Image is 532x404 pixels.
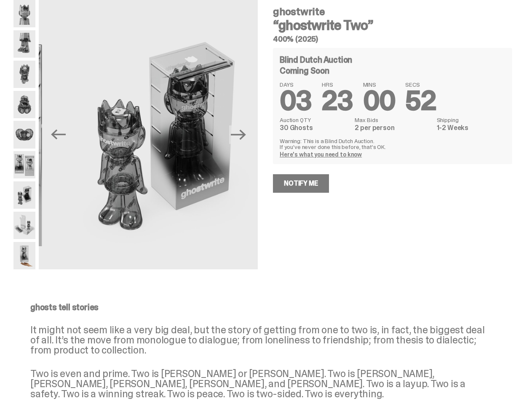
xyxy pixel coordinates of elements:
p: Two is even and prime. Two is [PERSON_NAME] or [PERSON_NAME]. Two is [PERSON_NAME], [PERSON_NAME]... [30,369,495,399]
img: ghostwrite_Two_Media_3.png [13,30,35,58]
dt: Auction QTY [280,117,350,123]
dt: Shipping [437,117,505,123]
div: Coming Soon [280,66,505,75]
h4: ghostwrite [273,7,512,17]
h4: Blind Dutch Auction [280,56,352,64]
a: Here's what you need to know [280,151,362,158]
button: Previous [49,125,67,144]
a: Notify Me [273,174,329,193]
h5: 400% (2025) [273,35,512,43]
span: 52 [405,83,436,118]
dd: 2 per person [355,125,431,131]
button: Next [229,125,248,144]
img: ghostwrite_Two_Media_6.png [13,91,35,118]
span: MINS [363,82,396,88]
img: ghostwrite_Two_Media_5.png [13,61,35,88]
span: HRS [322,82,353,88]
img: ghostwrite_Two_Media_10.png [13,151,35,178]
p: ghosts tell stories [30,303,495,311]
span: 03 [280,83,312,118]
dd: 30 Ghosts [280,125,350,131]
span: DAYS [280,82,312,88]
dd: 1-2 Weeks [437,125,505,131]
img: ghostwrite_Two_Media_13.png [13,212,35,239]
img: ghostwrite_Two_Media_8.png [13,121,35,148]
img: ghostwrite_Two_Media_14.png [13,242,35,269]
p: It might not seem like a very big deal, but the story of getting from one to two is, in fact, the... [30,325,495,355]
dt: Max Bids [355,117,431,123]
span: SECS [405,82,436,88]
p: Warning: This is a Blind Dutch Auction. If you’ve never done this before, that’s OK. [280,138,505,150]
img: ghostwrite_Two_Media_11.png [13,181,35,209]
h3: “ghostwrite Two” [273,19,512,32]
span: 00 [363,83,396,118]
span: 23 [322,83,353,118]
